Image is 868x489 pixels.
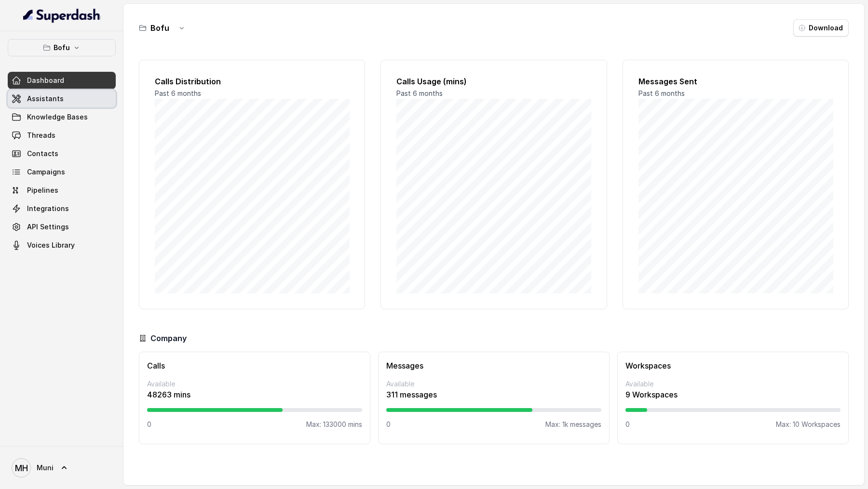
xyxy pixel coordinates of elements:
p: 0 [386,420,391,429]
span: API Settings [27,222,69,232]
img: light.svg [23,8,101,23]
p: Available [147,379,362,389]
h3: Calls [147,360,362,371]
a: Voices Library [8,237,116,254]
p: 9 Workspaces [625,389,841,400]
p: Max: 133000 mins [306,420,362,429]
p: Max: 1k messages [545,420,601,429]
span: Voices Library [27,240,75,250]
a: Muni [8,454,116,481]
a: Dashboard [8,72,116,89]
p: 311 messages [386,389,601,400]
h3: Company [150,332,187,344]
a: Pipelines [8,182,116,199]
a: Threads [8,127,116,144]
button: Bofu [8,39,116,56]
span: Assistants [27,94,64,104]
a: API Settings [8,218,116,236]
p: Available [625,379,841,389]
span: Past 6 months [155,89,201,97]
span: Muni [37,463,54,473]
a: Contacts [8,145,116,162]
h3: Bofu [150,22,169,34]
span: Past 6 months [396,89,443,97]
p: 0 [147,420,151,429]
h3: Workspaces [625,360,841,371]
p: Available [386,379,601,389]
h3: Messages [386,360,601,371]
span: Dashboard [27,76,64,85]
a: Knowledge Bases [8,108,116,126]
p: 0 [625,420,630,429]
p: 48263 mins [147,389,362,400]
span: Pipelines [27,185,58,195]
a: Assistants [8,90,116,107]
h2: Calls Usage (mins) [396,76,591,87]
p: Bofu [54,42,70,53]
a: Campaigns [8,163,116,181]
span: Campaigns [27,167,65,177]
h2: Calls Distribution [155,76,349,87]
span: Past 6 months [638,89,685,97]
span: Knowledge Bases [27,112,88,122]
a: Integrations [8,200,116,217]
span: Contacts [27,149,58,159]
span: Threads [27,131,55,140]
text: MH [15,463,28,473]
h2: Messages Sent [638,76,833,87]
button: Download [793,19,849,37]
span: Integrations [27,204,69,213]
p: Max: 10 Workspaces [776,420,841,429]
